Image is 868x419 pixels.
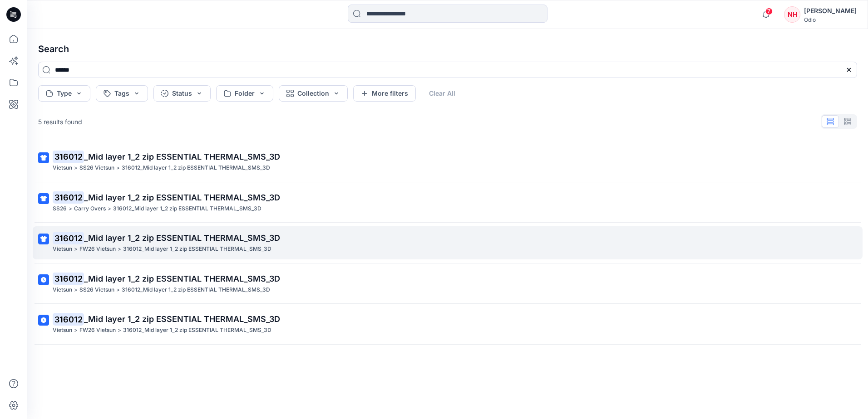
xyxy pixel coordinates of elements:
a: 316012_Mid layer 1_2 zip ESSENTIAL THERMAL_SMS_3DVietsun>SS26 Vietsun>316012_Mid layer 1_2 zip ES... [33,145,863,178]
a: 316012_Mid layer 1_2 zip ESSENTIAL THERMAL_SMS_3DSS26>Carry Overs>316012_Mid layer 1_2 zip ESSENT... [33,186,863,219]
p: Vietsun [53,326,72,335]
p: FW26 Vietsun [79,326,116,335]
button: Folder [216,85,273,102]
p: > [69,204,72,214]
p: > [74,285,78,295]
p: SS26 [53,204,67,214]
button: More filters [353,85,416,102]
a: 316012_Mid layer 1_2 zip ESSENTIAL THERMAL_SMS_3DVietsun>FW26 Vietsun>316012_Mid layer 1_2 zip ES... [33,307,863,341]
span: _Mid layer 1_2 zip ESSENTIAL THERMAL_SMS_3D [84,152,280,161]
p: SS26 Vietsun [79,163,114,173]
p: Carry Overs [74,204,106,214]
h4: Search [31,36,864,62]
mark: 316012 [53,150,84,163]
p: > [74,244,78,254]
button: Tags [96,85,148,102]
p: 316012_Mid layer 1_2 zip ESSENTIAL THERMAL_SMS_3D [122,163,270,173]
p: 316012_Mid layer 1_2 zip ESSENTIAL THERMAL_SMS_3D [123,244,271,254]
div: [PERSON_NAME] [804,5,857,16]
div: NH [784,6,800,23]
a: 316012_Mid layer 1_2 zip ESSENTIAL THERMAL_SMS_3DVietsun>FW26 Vietsun>316012_Mid layer 1_2 zip ES... [33,226,863,259]
p: > [74,163,78,173]
span: _Mid layer 1_2 zip ESSENTIAL THERMAL_SMS_3D [84,314,280,324]
span: 7 [765,8,773,15]
p: > [116,163,120,173]
p: Vietsun [53,244,72,254]
span: _Mid layer 1_2 zip ESSENTIAL THERMAL_SMS_3D [84,233,280,243]
p: 316012_Mid layer 1_2 zip ESSENTIAL THERMAL_SMS_3D [122,285,270,295]
span: _Mid layer 1_2 zip ESSENTIAL THERMAL_SMS_3D [84,274,280,283]
p: Vietsun [53,163,72,173]
p: > [74,326,78,335]
button: Type [38,85,90,102]
mark: 316012 [53,272,84,285]
p: > [118,244,121,254]
mark: 316012 [53,313,84,326]
p: 316012_Mid layer 1_2 zip ESSENTIAL THERMAL_SMS_3D [113,204,261,214]
p: > [108,204,111,214]
p: > [116,285,120,295]
div: Odlo [804,16,857,23]
p: > [118,326,121,335]
button: Collection [279,85,348,102]
mark: 316012 [53,232,84,244]
p: Vietsun [53,285,72,295]
a: 316012_Mid layer 1_2 zip ESSENTIAL THERMAL_SMS_3DVietsun>SS26 Vietsun>316012_Mid layer 1_2 zip ES... [33,267,863,300]
p: 5 results found [38,117,82,127]
p: SS26 Vietsun [79,285,114,295]
button: Status [153,85,211,102]
p: FW26 Vietsun [79,244,116,254]
mark: 316012 [53,191,84,204]
span: _Mid layer 1_2 zip ESSENTIAL THERMAL_SMS_3D [84,193,280,202]
p: 316012_Mid layer 1_2 zip ESSENTIAL THERMAL_SMS_3D [123,326,271,335]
